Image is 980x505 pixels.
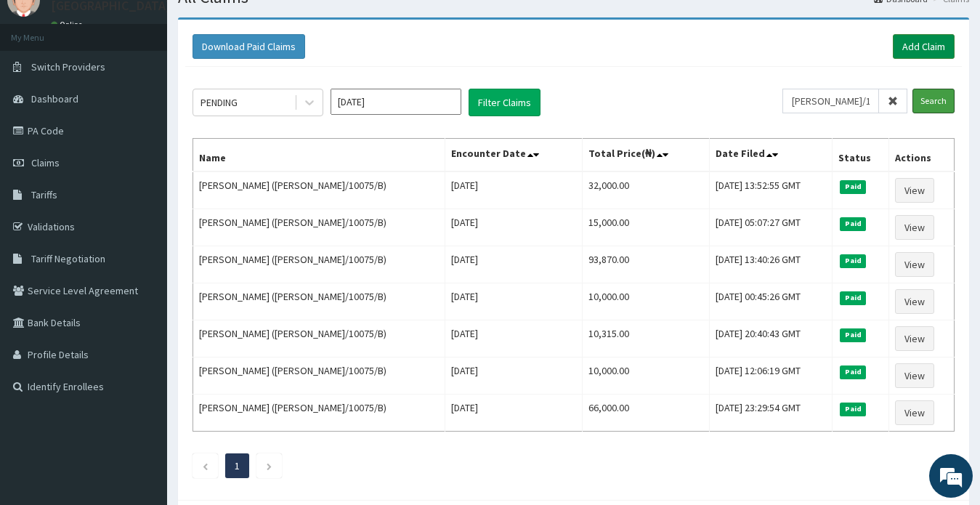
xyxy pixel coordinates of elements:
[710,357,833,395] td: [DATE] 12:06:19 GMT
[582,209,709,246] td: 15,000.00
[582,283,709,320] td: 10,000.00
[582,357,709,395] td: 10,000.00
[238,7,273,42] div: Minimize live chat window
[895,178,934,203] a: View
[895,400,934,425] a: View
[235,459,240,472] a: Page 1 is your current page
[893,34,955,59] a: Add Claim
[445,171,582,209] td: [DATE]
[710,209,833,246] td: [DATE] 05:07:27 GMT
[840,291,866,304] span: Paid
[895,252,934,277] a: View
[445,246,582,283] td: [DATE]
[193,139,445,172] th: Name
[7,344,277,395] textarea: Type your message and hit 'Enter'
[710,283,833,320] td: [DATE] 00:45:26 GMT
[582,139,709,172] th: Total Price(₦)
[445,139,582,172] th: Encounter Date
[895,326,934,351] a: View
[710,171,833,209] td: [DATE] 13:52:55 GMT
[582,395,709,432] td: 66,000.00
[895,289,934,314] a: View
[193,357,445,395] td: [PERSON_NAME] ([PERSON_NAME]/10075/B)
[445,209,582,246] td: [DATE]
[840,254,866,267] span: Paid
[51,20,86,30] a: Online
[31,60,105,73] span: Switch Providers
[840,180,866,193] span: Paid
[582,171,709,209] td: 32,000.00
[889,139,955,172] th: Actions
[193,283,445,320] td: [PERSON_NAME] ([PERSON_NAME]/10075/B)
[445,357,582,395] td: [DATE]
[266,459,272,472] a: Next page
[445,283,582,320] td: [DATE]
[782,89,879,113] input: Search by HMO ID
[710,139,833,172] th: Date Filed
[31,92,78,105] span: Dashboard
[840,403,866,416] span: Paid
[895,363,934,388] a: View
[895,215,934,240] a: View
[840,365,866,379] span: Paid
[710,320,833,357] td: [DATE] 20:40:43 GMT
[31,156,60,169] span: Claims
[469,89,540,116] button: Filter Claims
[193,320,445,357] td: [PERSON_NAME] ([PERSON_NAME]/10075/B)
[833,139,889,172] th: Status
[710,395,833,432] td: [DATE] 23:29:54 GMT
[193,246,445,283] td: [PERSON_NAME] ([PERSON_NAME]/10075/B)
[331,89,461,115] input: Select Month and Year
[201,95,238,110] div: PENDING
[840,328,866,342] span: Paid
[710,246,833,283] td: [DATE] 13:40:26 GMT
[31,252,105,265] span: Tariff Negotiation
[193,395,445,432] td: [PERSON_NAME] ([PERSON_NAME]/10075/B)
[582,320,709,357] td: 10,315.00
[840,217,866,230] span: Paid
[76,81,244,100] div: Chat with us now
[582,246,709,283] td: 93,870.00
[193,34,305,59] button: Download Paid Claims
[193,209,445,246] td: [PERSON_NAME] ([PERSON_NAME]/10075/B)
[193,171,445,209] td: [PERSON_NAME] ([PERSON_NAME]/10075/B)
[27,73,59,109] img: d_794563401_company_1708531726252_794563401
[84,157,201,304] span: We're online!
[445,395,582,432] td: [DATE]
[912,89,955,113] input: Search
[445,320,582,357] td: [DATE]
[202,459,208,472] a: Previous page
[31,188,57,201] span: Tariffs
